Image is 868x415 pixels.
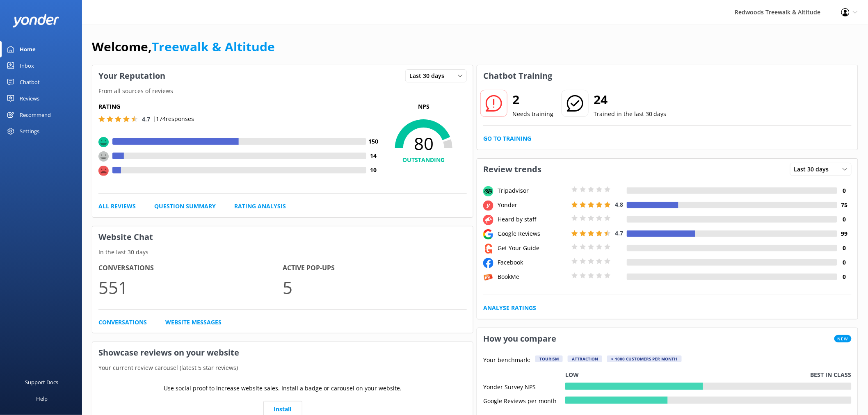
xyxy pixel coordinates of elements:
span: 80 [381,133,467,154]
span: 4.7 [615,229,623,237]
h4: Active Pop-ups [283,263,467,274]
h3: Review trends [477,159,548,180]
div: Settings [20,123,39,139]
a: Go to Training [483,134,531,143]
p: 5 [283,274,467,301]
div: BookMe [496,272,569,281]
div: Yonder Survey NPS [483,383,565,390]
h3: Your Reputation [92,65,171,87]
h4: 150 [366,137,381,146]
h4: OUTSTANDING [381,155,467,164]
h4: 0 [837,272,852,281]
a: Rating Analysis [234,202,286,211]
a: Treewalk & Altitude [152,38,275,55]
h4: 0 [837,258,852,267]
div: Reviews [20,90,39,107]
h4: 0 [837,244,852,253]
h4: 0 [837,186,852,195]
p: Your current review carousel (latest 5 star reviews) [92,363,473,372]
h4: 10 [366,166,381,175]
div: Tourism [535,356,563,362]
a: Analyse Ratings [483,303,536,312]
span: Last 30 days [794,165,834,174]
p: Trained in the last 30 days [594,109,667,119]
div: Facebook [496,258,569,267]
h3: How you compare [477,328,562,349]
h4: Conversations [98,263,283,274]
p: NPS [381,102,467,111]
a: All Reviews [98,202,136,211]
p: From all sources of reviews [92,87,473,96]
div: Get Your Guide [496,244,569,253]
p: Use social proof to increase website sales. Install a badge or carousel on your website. [164,384,402,393]
h3: Showcase reviews on your website [92,342,473,363]
span: Last 30 days [409,71,449,80]
h4: 99 [837,229,852,238]
span: 4.7 [142,115,150,123]
div: Tripadvisor [496,186,569,195]
h2: 2 [512,90,553,109]
p: Best in class [811,370,852,379]
a: Website Messages [165,318,222,327]
p: 551 [98,274,283,301]
div: Support Docs [25,374,59,390]
p: Low [565,370,579,379]
h2: 24 [594,90,667,109]
h5: Rating [98,102,381,111]
a: Question Summary [154,202,216,211]
h3: Website Chat [92,226,473,248]
img: yonder-white-logo.png [12,14,59,27]
h4: 0 [837,215,852,224]
p: Needs training [512,109,553,119]
div: > 1000 customers per month [607,356,682,362]
h4: 75 [837,201,852,210]
h3: Chatbot Training [477,65,558,87]
span: 4.8 [615,201,623,208]
div: Home [20,41,36,57]
div: Heard by staff [496,215,569,224]
h1: Welcome, [92,37,275,57]
div: Inbox [20,57,34,74]
span: New [834,335,852,342]
div: Google Reviews per month [483,397,565,404]
p: Your benchmark: [483,356,530,365]
h4: 14 [366,151,381,160]
div: Recommend [20,107,51,123]
p: In the last 30 days [92,248,473,257]
div: Attraction [568,356,602,362]
div: Help [36,390,48,407]
div: Google Reviews [496,229,569,238]
div: Yonder [496,201,569,210]
p: | 174 responses [153,114,194,123]
a: Conversations [98,318,147,327]
div: Chatbot [20,74,40,90]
